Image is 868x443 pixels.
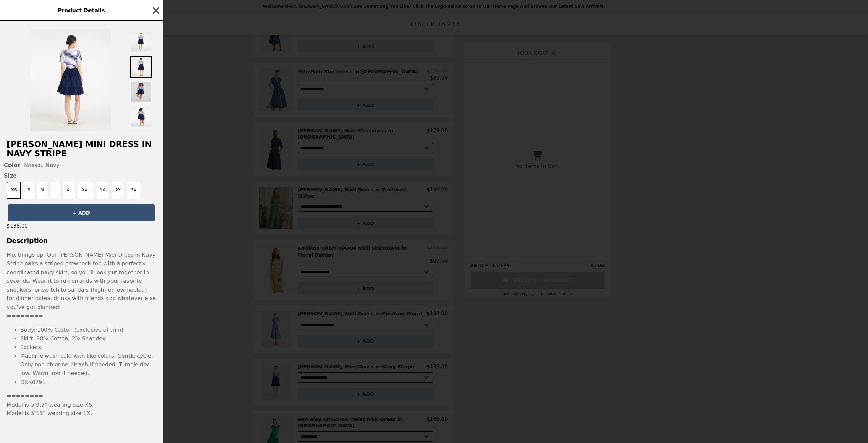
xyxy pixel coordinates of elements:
li: Skirt: 98% Cotton, 2% Spandex [20,334,156,343]
img: Thumbnail 5 [130,131,152,153]
button: XL [63,182,75,199]
button: 2X [112,182,124,199]
button: XS [7,182,21,199]
button: + ADD [8,204,155,221]
p: ======== [7,392,156,401]
span: Size [4,172,159,179]
img: Thumbnail 2 [130,56,152,78]
img: Thumbnail 1 [130,31,152,53]
img: Nassau Navy / XS [30,29,111,131]
li: Machine wash cold with like colors. Gentle cycle. Only non-chlorine bleach if needed. Tumble dry ... [20,352,156,378]
li: Body: 100% Cotton (exclusive of trim) [20,326,156,334]
button: 3X [127,182,140,199]
span: Model is 5’9.5” wearing size XS. [7,402,94,408]
img: Thumbnail 3 [130,81,152,103]
button: 1X [97,182,109,199]
p: ======== [7,312,156,320]
button: S [24,182,34,199]
button: XXL [78,182,93,199]
button: M [37,182,47,199]
button: L [51,182,60,199]
li: DRK0791 [20,378,156,387]
li: Pockets [20,343,156,352]
span: Mix things up. Our [PERSON_NAME] Midi Dress in Navy Stripe pairs a striped crewneck top with a pe... [7,252,156,310]
span: Model is 5’11” wearing size 1X. [7,410,92,417]
div: Nassau Navy [4,162,159,168]
span: Color [4,162,20,168]
img: Thumbnail 4 [130,106,152,128]
span: Product Details [58,7,105,14]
